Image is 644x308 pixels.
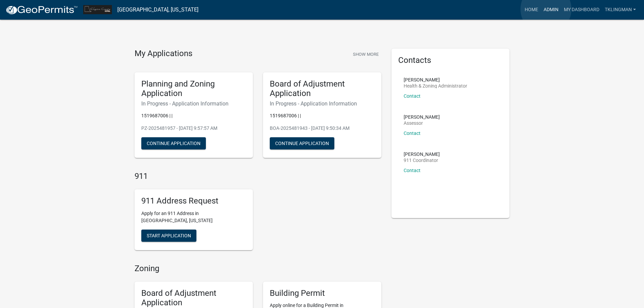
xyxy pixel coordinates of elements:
[561,3,602,16] a: My Dashboard
[141,137,206,149] button: Continue Application
[141,125,246,132] p: PZ-2025481957 - [DATE] 9:57:57 AM
[404,168,421,173] a: Contact
[141,112,246,119] p: 1519687006 | |
[117,4,198,16] a: [GEOGRAPHIC_DATA], [US_STATE]
[135,49,192,59] h4: My Applications
[404,158,440,163] p: 911 Coordinator
[404,77,467,82] p: [PERSON_NAME]
[147,233,191,238] span: Start Application
[404,93,421,99] a: Contact
[270,79,375,99] h5: Board of Adjustment Application
[141,210,246,224] p: Apply for an 911 Address in [GEOGRAPHIC_DATA], [US_STATE]
[83,5,112,14] img: Clayton County, Iowa
[404,152,440,157] p: [PERSON_NAME]
[350,49,381,60] button: Show More
[270,137,334,149] button: Continue Application
[404,84,467,88] p: Health & Zoning Administrator
[135,171,381,181] h4: 911
[135,264,381,274] h4: Zoning
[141,100,246,107] h6: In Progress - Application Information
[541,3,561,16] a: Admin
[522,3,541,16] a: Home
[270,125,375,132] p: BOA-2025481943 - [DATE] 9:50:34 AM
[602,3,639,16] a: tklingman
[404,115,440,119] p: [PERSON_NAME]
[270,112,375,119] p: 1519687006 | |
[141,230,196,242] button: Start Application
[141,196,246,206] h5: 911 Address Request
[270,288,375,298] h5: Building Permit
[398,55,503,65] h5: Contacts
[141,79,246,99] h5: Planning and Zoning Application
[404,121,440,125] p: Assessor
[404,131,421,136] a: Contact
[270,100,375,107] h6: In Progress - Application Information
[141,288,246,308] h5: Board of Adjustment Application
